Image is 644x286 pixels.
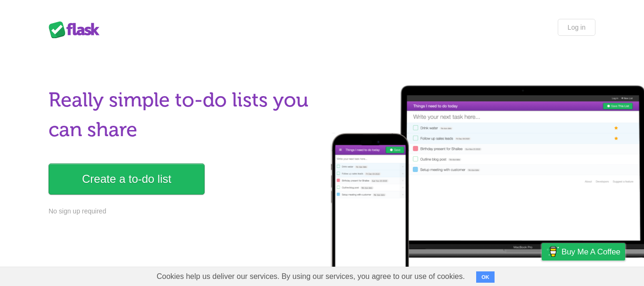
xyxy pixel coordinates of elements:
[561,244,620,260] span: Buy me a coffee
[49,206,316,216] p: No sign up required
[147,267,474,286] span: Cookies help us deliver our services. By using our services, you agree to our use of cookies.
[542,243,625,261] a: Buy me a coffee
[49,85,316,145] h1: Really simple to-do lists you can share
[49,163,205,195] a: Create a to-do list
[49,21,105,38] div: Flask Lists
[558,19,595,36] a: Log in
[476,271,495,283] button: OK
[546,244,559,260] img: Buy me a coffee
